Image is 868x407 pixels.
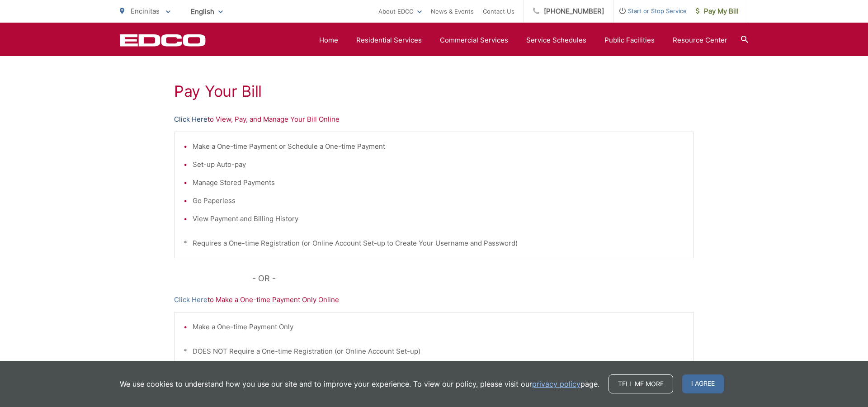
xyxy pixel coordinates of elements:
a: Resource Center [673,35,727,46]
span: Encinitas [131,7,160,15]
a: Service Schedules [526,35,586,46]
li: View Payment and Billing History [193,213,684,224]
li: Manage Stored Payments [193,177,684,188]
li: Set-up Auto-pay [193,159,684,170]
p: We use cookies to understand how you use our site and to improve your experience. To view our pol... [120,379,599,389]
li: Make a One-time Payment or Schedule a One-time Payment [193,141,684,152]
a: Public Facilities [604,35,655,46]
p: to View, Pay, and Manage Your Bill Online [174,114,694,125]
p: * Requires a One-time Registration (or Online Account Set-up to Create Your Username and Password) [184,238,684,249]
li: Go Paperless [193,195,684,206]
a: About EDCO [378,6,422,17]
a: Contact Us [483,6,514,17]
h1: Pay Your Bill [174,82,694,100]
p: * DOES NOT Require a One-time Registration (or Online Account Set-up) [184,346,684,357]
span: English [184,4,230,19]
a: Tell me more [609,374,673,393]
a: Residential Services [356,35,422,46]
a: privacy policy [532,379,580,389]
span: I agree [682,374,724,393]
a: Commercial Services [440,35,508,46]
p: to Make a One-time Payment Only Online [174,294,694,305]
a: Click Here [174,114,208,125]
a: EDCD logo. Return to the homepage. [120,34,206,47]
a: News & Events [431,6,474,17]
a: Click Here [174,294,208,305]
span: Pay My Bill [696,6,739,17]
li: Make a One-time Payment Only [193,322,684,332]
a: Home [319,35,338,46]
p: - OR - [252,272,694,285]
